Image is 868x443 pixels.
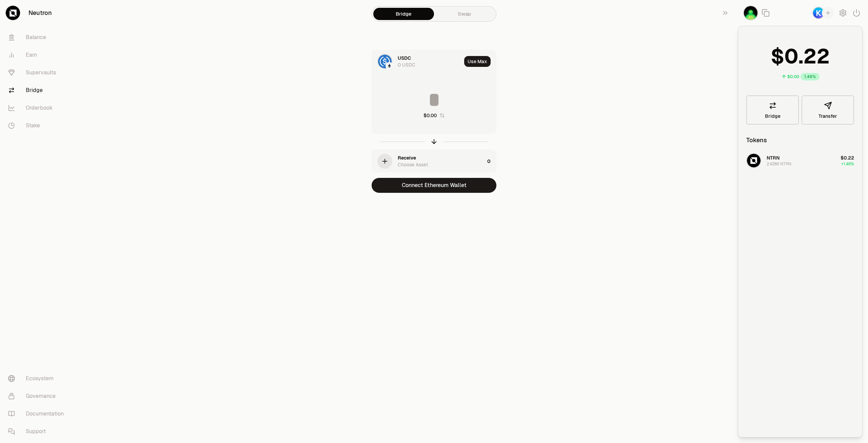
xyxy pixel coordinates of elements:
[372,178,496,193] button: Connect Ethereum Wallet
[372,150,485,173] div: ReceiveChoose Asset
[487,150,496,173] div: 0
[801,73,820,80] div: 1.46%
[464,56,491,67] button: Use Max
[372,50,461,73] div: USDC LogoEthereum LogoUSDC0 USDC
[378,55,392,68] img: USDC Logo
[802,95,854,125] button: Transfer
[767,161,791,167] div: 2.4286 NTRN
[423,112,437,119] div: $0.00
[372,150,496,173] button: ReceiveChoose Asset0
[3,405,73,423] a: Documentation
[3,64,73,81] a: Supervaults
[743,5,758,20] img: Francesco
[386,63,392,69] img: Ethereum Logo
[746,135,767,145] div: Tokens
[746,95,799,125] a: Bridge
[765,114,781,118] span: Bridge
[434,8,495,20] a: Swap
[787,74,799,79] div: $0.00
[398,154,416,161] div: Receive
[398,61,415,68] div: 0 USDC
[398,161,428,168] div: Choose Asset
[3,117,73,134] a: Stake
[398,55,411,61] div: USDC
[423,112,445,119] button: $0.00
[818,114,837,118] span: Transfer
[3,81,73,99] a: Bridge
[3,387,73,405] a: Governance
[742,150,858,171] button: NTRN LogoNTRN2.4286 NTRN$0.22+1.46%
[841,161,854,167] span: +1.46%
[3,29,73,46] a: Balance
[3,99,73,117] a: Orderbook
[841,155,854,161] span: $0.22
[812,7,825,19] img: Keplr
[373,8,434,20] a: Bridge
[767,155,780,161] span: NTRN
[3,423,73,440] a: Support
[3,370,73,387] a: Ecosystem
[3,46,73,64] a: Earn
[747,154,761,167] img: NTRN Logo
